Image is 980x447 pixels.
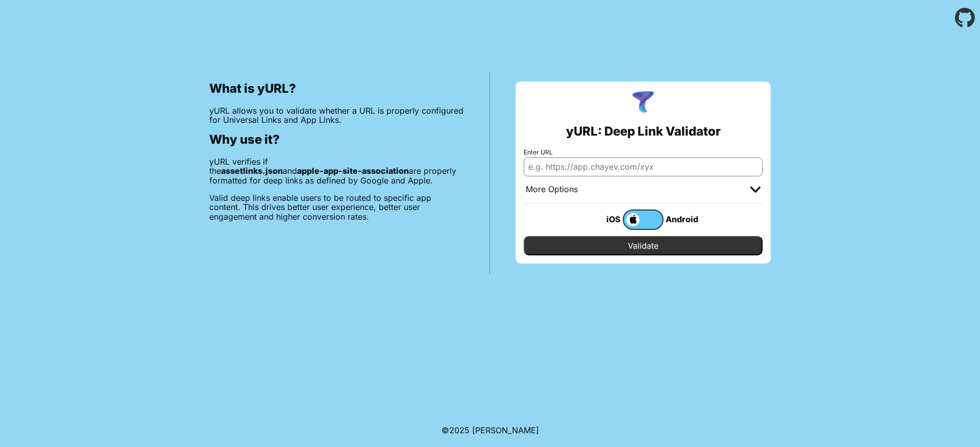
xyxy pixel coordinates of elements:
b: apple-app-site-association [297,166,409,176]
p: yURL verifies if the and are properly formatted for deep links as defined by Google and Apple. [209,157,464,185]
label: Enter URL [524,149,763,156]
a: Michael Ibragimchayev's Personal Site [472,425,539,435]
b: assetlinks.json [221,166,283,176]
div: More Options [526,185,578,195]
p: yURL allows you to validate whether a URL is properly configured for Universal Links and App Links. [209,106,464,125]
h2: yURL: Deep Link Validator [566,124,721,139]
h2: Why use it? [209,133,464,147]
input: e.g. https://app.chayev.com/xyx [524,157,763,176]
h2: What is yURL? [209,82,464,96]
input: Validate [524,236,763,255]
div: Android [664,213,704,226]
div: iOS [582,213,623,226]
span: 2025 [449,425,470,435]
p: Valid deep links enable users to be routed to specific app content. This drives better user exper... [209,193,464,221]
img: chevron [750,187,761,193]
footer: © [442,413,539,447]
img: yURL Logo [630,90,656,116]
